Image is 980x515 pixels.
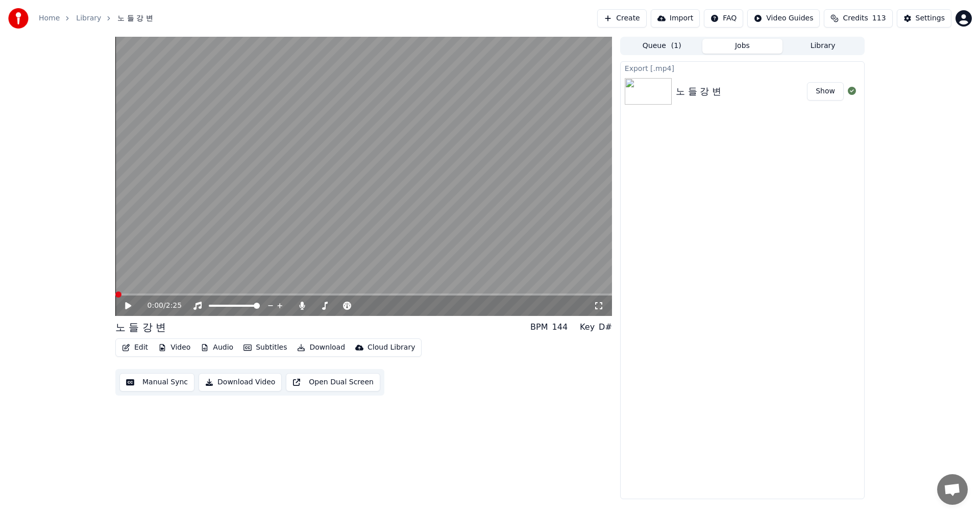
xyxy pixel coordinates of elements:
[39,13,60,23] a: Home
[197,340,237,355] button: Audio
[239,340,291,355] button: Subtitles
[39,13,153,23] nav: breadcrumb
[148,301,172,311] div: /
[8,8,29,29] img: youka
[747,9,820,28] button: Video Guides
[676,84,721,99] div: 노 들 강 변
[76,13,101,23] a: Library
[937,474,968,505] div: 채팅 열기
[599,321,612,333] div: D#
[115,320,166,334] div: 노 들 강 변
[621,62,864,74] div: Export [.mp4]
[118,340,152,355] button: Edit
[872,13,886,23] span: 113
[597,9,647,28] button: Create
[293,340,349,355] button: Download
[782,39,863,54] button: Library
[824,9,892,28] button: Credits113
[916,13,945,23] div: Settings
[117,13,153,23] span: 노 들 강 변
[286,373,380,391] button: Open Dual Screen
[622,39,702,54] button: Queue
[166,301,182,311] span: 2:25
[367,342,415,353] div: Cloud Library
[580,321,595,333] div: Key
[148,301,163,311] span: 0:00
[530,321,548,333] div: BPM
[199,373,282,391] button: Download Video
[704,9,743,28] button: FAQ
[552,321,568,333] div: 144
[843,13,868,23] span: Credits
[154,340,194,355] button: Video
[119,373,194,391] button: Manual Sync
[702,39,783,54] button: Jobs
[651,9,700,28] button: Import
[897,9,951,28] button: Settings
[807,82,844,101] button: Show
[671,41,681,51] span: ( 1 )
